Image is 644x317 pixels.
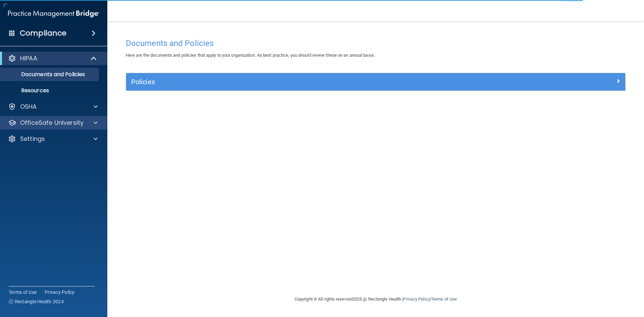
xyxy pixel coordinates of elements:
[431,297,457,302] a: Terms of Use
[20,103,37,111] p: OSHA
[403,297,430,302] a: Privacy Policy
[9,298,64,305] span: Ⓒ Rectangle Health 2024
[20,135,45,143] p: Settings
[131,78,495,86] h5: Policies
[253,288,498,310] div: Copyright © All rights reserved 2025 @ Rectangle Health | |
[8,103,98,111] a: OSHA
[4,87,96,94] p: Resources
[9,289,37,296] a: Terms of Use
[8,119,98,127] a: OfficeSafe University
[45,289,75,296] a: Privacy Policy
[4,71,96,78] p: Documents and Policies
[8,135,98,143] a: Settings
[528,269,636,296] iframe: Drift Widget Chat Controller
[20,29,66,38] h4: Compliance
[20,119,84,127] p: OfficeSafe University
[126,53,375,58] span: Here are the documents and policies that apply to your organization. As best practice, you should...
[8,54,97,62] a: HIPAA
[131,76,620,87] a: Policies
[126,39,626,48] h4: Documents and Policies
[8,7,99,20] img: PMB logo
[20,54,37,62] p: HIPAA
